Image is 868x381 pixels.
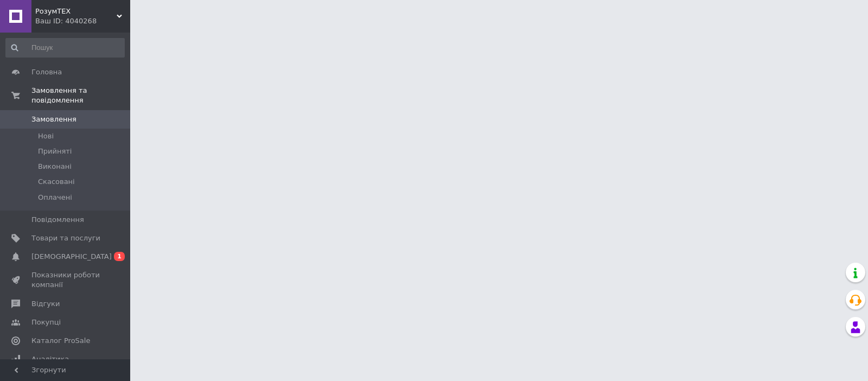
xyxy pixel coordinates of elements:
span: Замовлення [31,115,76,124]
span: [DEMOGRAPHIC_DATA] [31,252,112,262]
span: Показники роботи компанії [31,270,100,290]
span: Замовлення та повідомлення [31,86,130,105]
span: Прийняті [38,147,72,156]
span: Нові [38,131,54,141]
div: Ваш ID: 4040268 [35,16,130,26]
span: РозумТЕХ [35,7,117,16]
span: Оплачені [38,193,72,202]
span: Покупці [31,317,61,327]
span: Головна [31,67,62,77]
span: 1 [114,252,125,261]
span: Аналітика [31,354,69,364]
input: Пошук [5,38,125,58]
span: Скасовані [38,177,75,187]
span: Виконані [38,162,72,172]
span: Товари та послуги [31,233,100,243]
span: Каталог ProSale [31,336,90,346]
span: Повідомлення [31,215,84,225]
span: Відгуки [31,299,60,309]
